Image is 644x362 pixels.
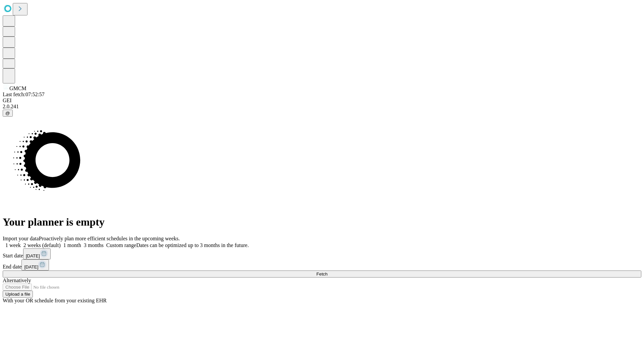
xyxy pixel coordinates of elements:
[3,236,39,241] span: Import your data
[21,259,49,270] button: [DATE]
[5,111,10,116] span: @
[136,242,249,248] span: Dates can be optimized up to 3 months in the future.
[3,298,107,303] span: With your OR schedule from your existing EHR
[84,242,104,248] span: 3 months
[9,85,26,91] span: GMCM
[39,236,180,241] span: Proactively plan more efficient schedules in the upcoming weeks.
[5,242,21,248] span: 1 week
[3,92,45,97] span: Last fetch: 07:52:57
[3,104,641,110] div: 2.0.241
[3,270,641,278] button: Fetch
[3,259,641,270] div: End date
[3,98,641,104] div: GEI
[3,278,31,283] span: Alternatively
[3,110,13,117] button: @
[3,216,641,228] h1: Your planner is empty
[26,253,40,258] span: [DATE]
[23,248,51,259] button: [DATE]
[24,264,38,269] span: [DATE]
[23,242,61,248] span: 2 weeks (default)
[3,291,33,298] button: Upload a file
[316,271,327,277] span: Fetch
[63,242,81,248] span: 1 month
[3,248,641,259] div: Start date
[106,242,136,248] span: Custom range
